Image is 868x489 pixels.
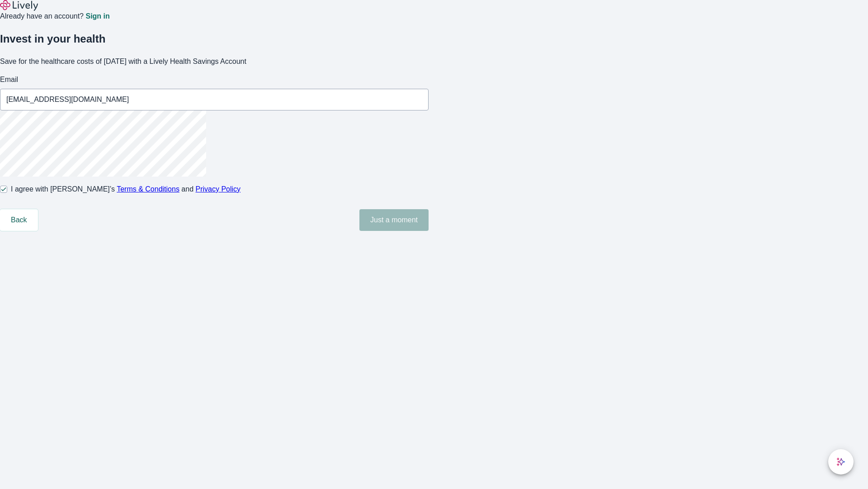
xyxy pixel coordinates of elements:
[836,457,845,466] svg: Lively AI Assistant
[196,185,241,193] a: Privacy Policy
[117,185,179,193] a: Terms & Conditions
[85,13,109,20] a: Sign in
[11,184,241,195] span: I agree with [PERSON_NAME]’s and
[828,449,854,475] button: chat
